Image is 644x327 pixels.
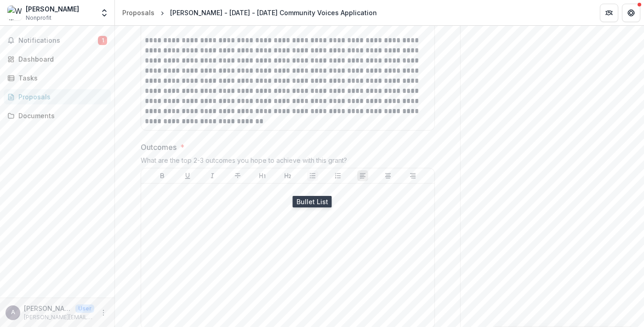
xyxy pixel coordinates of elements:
span: Nonprofit [26,14,51,22]
button: Bullet List [307,170,318,181]
button: Align Left [357,170,368,181]
p: User [75,304,94,313]
div: Proposals [122,8,154,17]
p: [PERSON_NAME][EMAIL_ADDRESS][DOMAIN_NAME] [24,313,94,321]
div: Dashboard [18,54,103,64]
button: Open entity switcher [98,4,111,22]
button: Notifications1 [4,33,111,48]
a: Proposals [119,6,158,19]
div: Documents [18,111,103,120]
span: Notifications [18,37,98,45]
div: Proposals [18,92,103,102]
p: Outcomes [141,142,177,153]
button: Partners [600,4,618,22]
p: [PERSON_NAME][EMAIL_ADDRESS][DOMAIN_NAME] [24,304,72,313]
span: 1 [98,36,107,45]
div: What are the top 2-3 outcomes you hope to achieve with this grant? [141,156,435,168]
a: Tasks [4,70,111,86]
button: Underline [182,170,193,181]
button: Heading 1 [257,170,268,181]
button: More [98,307,109,318]
button: Italicize [207,170,218,181]
div: armstrong.wm@gmail.com [11,310,15,316]
button: Bold [157,170,168,181]
button: Get Help [622,4,640,22]
div: [PERSON_NAME] [26,4,79,14]
img: William Marcellus Armstrong [7,6,22,20]
a: Proposals [4,89,111,104]
button: Align Center [382,170,393,181]
div: [PERSON_NAME] - [DATE] - [DATE] Community Voices Application [170,8,377,17]
a: Documents [4,108,111,123]
button: Align Right [407,170,418,181]
div: Tasks [18,73,103,83]
button: Ordered List [332,170,343,181]
button: Heading 2 [282,170,293,181]
nav: breadcrumb [119,6,381,19]
a: Dashboard [4,52,111,67]
button: Strike [232,170,243,181]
